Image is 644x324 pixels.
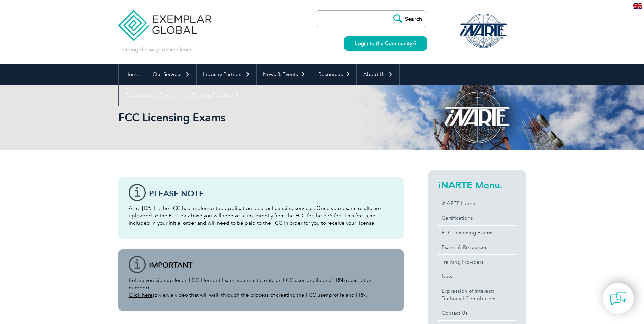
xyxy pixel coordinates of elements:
a: Training Providers [438,255,516,269]
a: Expression of Interest:Technical Contributors [438,284,516,306]
a: Find Certified Professional / Training Provider [119,85,246,106]
img: open_square.png [412,41,416,45]
a: Home [119,64,146,85]
a: Exams & Resources [438,240,516,254]
a: Industry Partners [197,64,256,85]
a: Certifications [438,211,516,225]
a: Click here [129,292,153,298]
a: iNARTE Home [438,196,516,211]
a: News & Events [257,64,312,85]
a: Contact Us [438,306,516,320]
p: Leading the way to excellence [118,46,193,53]
input: Search [390,11,427,27]
img: contact-chat.png [610,290,627,307]
h2: iNARTE Menu. [438,180,516,191]
p: As of [DATE], the FCC has implemented application fees for licensing services. Once your exam res... [129,204,393,227]
p: Before you sign up for an FCC Element Exam, you must create an FCC user profile and FRN (registra... [129,276,393,299]
a: About Us [357,64,399,85]
h2: FCC Licensing Exams [118,112,404,123]
h3: Please note [149,189,393,198]
a: Our Services [146,64,196,85]
img: en [633,3,642,9]
a: FCC Licensing Exams [438,226,516,240]
a: Login to the Community [344,36,427,51]
a: Resources [312,64,356,85]
a: News [438,269,516,284]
